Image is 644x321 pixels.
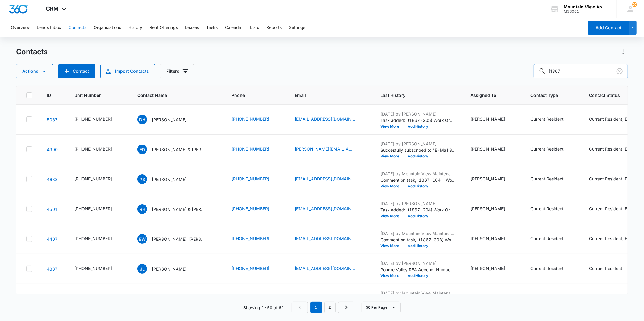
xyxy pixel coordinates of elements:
[58,64,95,78] button: Add Contact
[225,18,243,37] button: Calendar
[470,146,505,152] div: [PERSON_NAME]
[403,184,432,188] button: Add History
[160,64,194,78] button: Filters
[380,290,456,296] p: [DATE] by Mountain View Maintenance
[295,116,355,122] a: [EMAIL_ADDRESS][DOMAIN_NAME]
[46,5,59,12] span: CRM
[244,304,284,311] p: Showing 1-50 of 61
[470,176,505,182] div: [PERSON_NAME]
[232,205,269,212] a: [PHONE_NUMBER]
[470,176,516,183] div: Assigned To - Kaitlyn Mendoza - Select to Edit Field
[380,177,456,183] p: Comment on task, '1867-104 - Work Order ' "Fixed garbage disposal"
[470,92,507,98] span: Assigned To
[47,92,51,98] span: ID
[37,18,61,37] button: Leads Inbox
[137,264,147,274] span: JL
[292,302,354,313] nav: Pagination
[74,146,112,152] div: [PHONE_NUMBER]
[295,92,357,98] span: Email
[232,146,269,152] a: [PHONE_NUMBER]
[324,302,336,313] a: Page 2
[295,116,366,123] div: Email - destini@gmail.com - Select to Edit Field
[589,265,622,272] div: Current Resident
[530,116,575,123] div: Contact Type - Current Resident - Select to Edit Field
[232,265,280,272] div: Phone - (970) 317-7767 - Select to Edit Field
[380,170,456,177] p: [DATE] by Mountain View Maintenance
[47,237,58,242] a: Navigate to contact details page for Ethan Willmert, Nash Rechkemmer & Joseph Jacobsen
[632,2,637,7] div: notifications count
[232,235,280,243] div: Phone - (906) 299-2693 - Select to Edit Field
[16,47,48,56] h1: Contacts
[380,141,456,147] p: [DATE] by [PERSON_NAME]
[470,235,516,243] div: Assigned To - Kaitlyn Mendoza - Select to Edit Field
[152,236,206,242] p: [PERSON_NAME], [PERSON_NAME] [PERSON_NAME] & [PERSON_NAME]
[632,2,637,7] span: 97
[295,235,355,242] a: [EMAIL_ADDRESS][DOMAIN_NAME]
[74,205,112,212] div: [PHONE_NUMBER]
[470,265,516,272] div: Assigned To - Kaitlyn Mendoza - Select to Edit Field
[618,47,628,57] button: Actions
[47,117,58,122] a: Navigate to contact details page for Destini Hall
[16,64,53,78] button: Actions
[588,21,629,35] button: Add Contact
[137,115,197,124] div: Contact Name - Destini Hall - Select to Edit Field
[530,146,575,153] div: Contact Type - Current Resident - Select to Edit Field
[470,205,516,213] div: Assigned To - Makenna Berry - Select to Edit Field
[615,66,624,76] button: Clear
[232,176,269,182] a: [PHONE_NUMBER]
[232,116,280,123] div: Phone - (970) 231-0807 - Select to Edit Field
[232,235,269,242] a: [PHONE_NUMBER]
[152,146,206,153] p: [PERSON_NAME] & [PERSON_NAME]
[564,5,608,9] div: account name
[295,176,355,182] a: [EMAIL_ADDRESS][DOMAIN_NAME]
[362,302,401,313] button: 50 Per Page
[74,265,112,272] div: [PHONE_NUMBER]
[128,18,142,37] button: History
[403,244,432,248] button: Add History
[137,174,147,184] span: PB
[185,18,199,37] button: Leases
[152,176,187,183] p: [PERSON_NAME]
[295,176,366,183] div: Email - piperbeers@gmail.com - Select to Edit Field
[403,154,432,158] button: Add History
[137,234,147,244] span: EW
[380,117,456,123] p: Task added: '(1867-205) Work Order '
[74,146,123,153] div: Unit Number - 545-1867-201 - Select to Edit Field
[403,214,432,218] button: Add History
[380,274,403,278] button: View More
[69,18,86,37] button: Contacts
[74,205,123,213] div: Unit Number - 545-1867-204 - Select to Edit Field
[295,265,366,272] div: Email - juanjameslozano@gmail.com - Select to Edit Field
[74,176,112,182] div: [PHONE_NUMBER]
[289,18,305,37] button: Settings
[100,64,155,78] button: Import Contacts
[74,235,112,242] div: [PHONE_NUMBER]
[403,125,432,128] button: Add History
[232,92,271,98] span: Phone
[137,115,147,124] span: DH
[380,207,456,213] p: Task added: '(1867-204) Work Order '
[74,92,123,98] span: Unit Number
[232,205,280,213] div: Phone - (970) 685-9741 - Select to Edit Field
[530,235,564,242] div: Current Resident
[152,206,206,212] p: [PERSON_NAME] & [PERSON_NAME]
[380,154,403,158] button: View More
[47,147,58,152] a: Navigate to contact details page for Emily DeLine & Therese DeLine
[137,234,217,244] div: Contact Name - Ethan Willmert, Nash Rechkemmer & Joseph Jacobsen - Select to Edit Field
[534,64,628,78] input: Search Contacts
[530,265,564,272] div: Current Resident
[295,146,355,152] a: [PERSON_NAME][EMAIL_ADDRESS][PERSON_NAME][DOMAIN_NAME]
[530,176,575,183] div: Contact Type - Current Resident - Select to Edit Field
[470,235,505,242] div: [PERSON_NAME]
[530,92,566,98] span: Contact Type
[94,18,121,37] button: Organizations
[530,265,575,272] div: Contact Type - Current Resident - Select to Edit Field
[295,265,355,272] a: [EMAIL_ADDRESS][DOMAIN_NAME]
[530,205,564,212] div: Current Resident
[380,147,456,153] p: Succesfully subscribed to "E-Mail Subscribers".
[380,266,456,273] p: Poudre Valley REA Account Number changed to 76384007.
[74,265,123,272] div: Unit Number - 545-1867-205 - Select to Edit Field
[295,205,366,213] div: Email - Rhino.h17@gmail.com - Select to Edit Field
[380,184,403,188] button: View More
[295,235,366,243] div: Email - ethanwillmert@gmail.com - Select to Edit Field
